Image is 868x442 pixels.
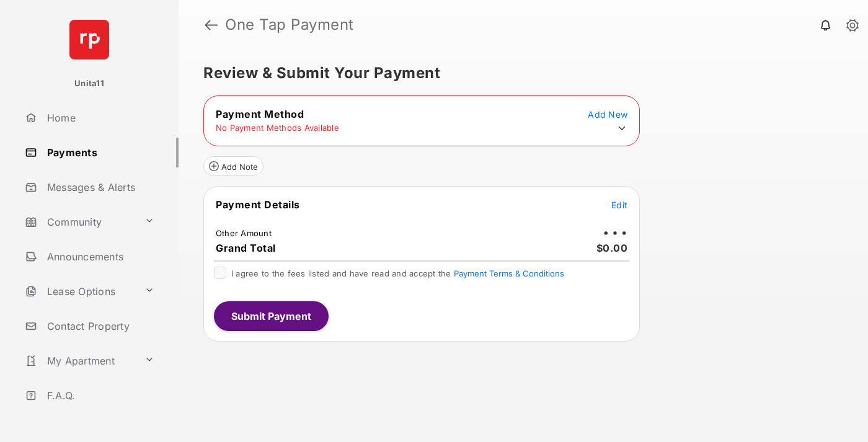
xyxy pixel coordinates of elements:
[20,242,179,272] a: Announcements
[611,198,627,211] button: Edit
[20,311,179,341] a: Contact Property
[216,242,276,254] span: Grand Total
[215,122,340,133] td: No Payment Methods Available
[203,66,833,81] h5: Review & Submit Your Payment
[69,20,109,60] img: svg+xml;base64,PHN2ZyB4bWxucz0iaHR0cDovL3d3dy53My5vcmcvMjAwMC9zdmciIHdpZHRoPSI2NCIgaGVpZ2h0PSI2NC...
[225,17,354,32] strong: One Tap Payment
[216,108,304,120] span: Payment Method
[588,109,627,120] span: Add New
[20,207,139,237] a: Community
[20,381,179,410] a: F.A.Q.
[596,242,628,254] span: $0.00
[216,198,300,211] span: Payment Details
[611,200,627,210] span: Edit
[203,156,263,176] button: Add Note
[20,172,179,202] a: Messages & Alerts
[588,108,627,120] button: Add New
[20,276,139,306] a: Lease Options
[20,138,179,167] a: Payments
[454,268,564,278] button: I agree to the fees listed and have read and accept the
[20,103,179,133] a: Home
[20,346,139,376] a: My Apartment
[215,228,272,239] td: Other Amount
[231,268,564,278] span: I agree to the fees listed and have read and accept the
[74,77,104,90] p: Unita11
[214,301,329,331] button: Submit Payment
